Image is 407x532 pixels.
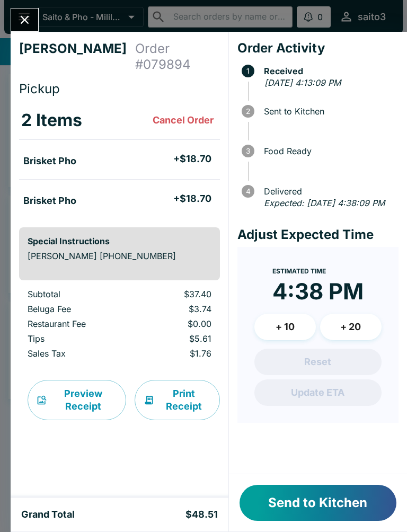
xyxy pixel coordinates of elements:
text: 2 [246,107,250,116]
h5: Brisket Pho [23,155,76,167]
h6: Special Instructions [28,236,211,246]
p: $0.00 [142,318,211,329]
span: Pickup [19,81,60,96]
h5: Grand Total [21,508,75,521]
h5: $48.51 [185,508,218,521]
p: Beluga Fee [28,304,125,314]
button: Preview Receipt [28,380,126,420]
h5: + $18.70 [173,192,211,205]
table: orders table [19,101,220,219]
button: + 20 [320,314,382,340]
h3: 2 Items [21,110,82,131]
p: $5.61 [142,333,211,344]
span: Delivered [259,187,399,196]
button: Cancel Order [148,110,218,131]
p: $1.76 [142,348,211,359]
span: Sent to Kitchen [259,107,399,116]
p: $3.74 [142,304,211,314]
h4: Adjust Expected Time [237,227,399,243]
p: Tips [28,333,125,344]
h4: Order # 079894 [135,41,220,73]
h5: Brisket Pho [23,194,76,207]
p: $37.40 [142,289,211,299]
em: Expected: [DATE] 4:38:09 PM [264,198,385,208]
button: + 10 [254,314,316,340]
p: Sales Tax [28,348,125,359]
text: 3 [246,147,250,155]
em: [DATE] 4:13:09 PM [264,77,341,88]
p: Restaurant Fee [28,318,125,329]
button: Close [11,8,38,31]
button: Send to Kitchen [240,485,396,521]
h5: + $18.70 [173,153,211,165]
span: Received [259,66,399,76]
time: 4:38 PM [272,278,364,305]
button: Print Receipt [135,380,220,420]
text: 4 [245,187,250,196]
p: Subtotal [28,289,125,299]
span: Food Ready [259,146,399,156]
table: orders table [19,289,220,363]
span: Estimated Time [272,267,326,275]
p: [PERSON_NAME] [PHONE_NUMBER] [28,251,211,261]
h4: [PERSON_NAME] [19,41,135,73]
h4: Order Activity [237,40,399,56]
text: 1 [246,67,250,75]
